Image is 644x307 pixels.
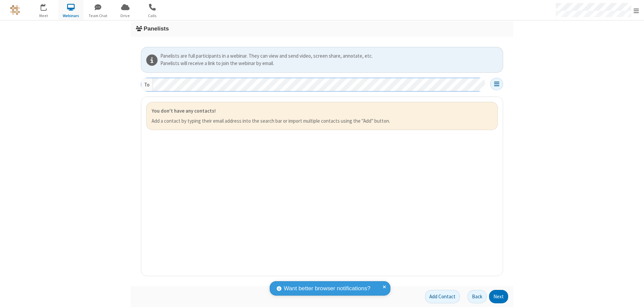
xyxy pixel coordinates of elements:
button: Back [468,290,487,303]
span: Add Contact [429,293,455,300]
button: Add Contact [425,290,460,303]
div: Panelists are full participants in a webinar. They can view and send video, screen share, annotat... [160,52,500,60]
div: Panelists will receive a link to join the webinar by email. [160,60,500,67]
span: Webinars [58,13,84,19]
div: 2 [45,4,50,9]
p: Add a contact by typing their email address into the search bar or import multiple contacts using... [152,117,492,125]
span: Team Chat [86,13,111,19]
button: Next [489,290,508,303]
span: Calls [140,13,165,19]
button: Open menu [490,78,503,90]
div: To [141,78,153,91]
strong: You don't have any contacts! [152,108,216,114]
span: Meet [31,13,56,19]
span: Drive [113,13,138,19]
img: QA Selenium DO NOT DELETE OR CHANGE [10,5,20,15]
h3: Panelists [136,25,508,32]
span: Want better browser notifications? [284,284,370,293]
